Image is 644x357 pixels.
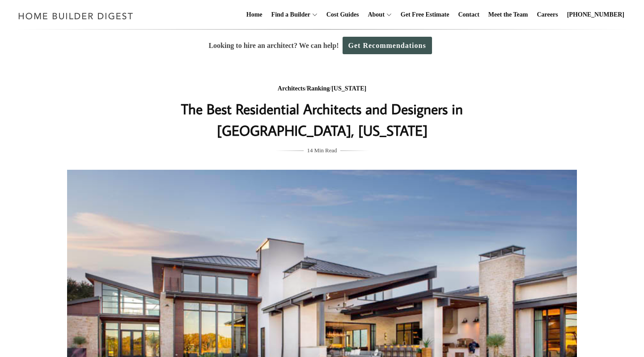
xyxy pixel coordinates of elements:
[144,83,500,95] div: / /
[454,0,483,29] a: Contact
[485,0,532,29] a: Meet the Team
[331,85,366,92] a: [US_STATE]
[243,0,266,29] a: Home
[278,85,305,92] a: Architects
[14,7,137,25] img: Home Builder Digest
[343,37,432,54] a: Get Recommendations
[364,0,384,29] a: About
[268,0,310,29] a: Find a Builder
[397,0,453,29] a: Get Free Estimate
[307,85,330,92] a: Ranking
[323,0,363,29] a: Cost Guides
[144,98,500,141] h1: The Best Residential Architects and Designers in [GEOGRAPHIC_DATA], [US_STATE]
[563,0,628,29] a: [PHONE_NUMBER]
[307,146,337,155] span: 14 Min Read
[534,0,562,29] a: Careers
